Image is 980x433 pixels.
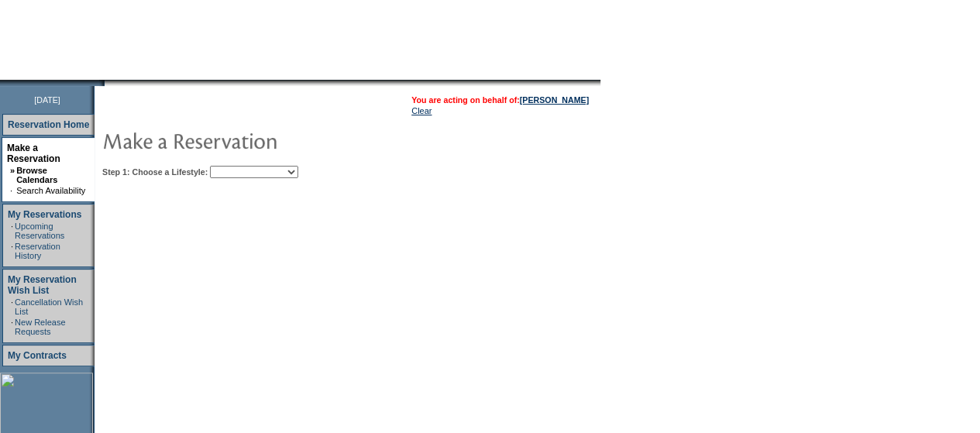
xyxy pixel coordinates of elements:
[11,297,13,316] td: ·
[8,274,77,296] a: My Reservation Wish List
[11,318,13,336] td: ·
[7,143,60,164] a: Make a Reservation
[102,167,208,177] b: Step 1: Choose a Lifestyle:
[34,95,60,105] span: [DATE]
[411,106,432,115] a: Clear
[10,186,15,195] td: ·
[15,242,60,260] a: Reservation History
[99,80,105,86] img: promoShadowLeftCorner.gif
[15,297,83,316] a: Cancellation Wish List
[105,80,106,86] img: blank.gif
[11,242,13,260] td: ·
[15,222,64,240] a: Upcoming Reservations
[11,222,13,240] td: ·
[8,350,67,361] a: My Contracts
[10,166,15,175] b: »
[16,186,85,195] a: Search Availability
[15,318,65,336] a: New Release Requests
[411,95,589,105] span: You are acting on behalf of:
[16,166,57,184] a: Browse Calendars
[520,95,589,105] a: [PERSON_NAME]
[8,119,89,130] a: Reservation Home
[102,125,412,156] img: pgTtlMakeReservation.gif
[8,209,81,220] a: My Reservations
